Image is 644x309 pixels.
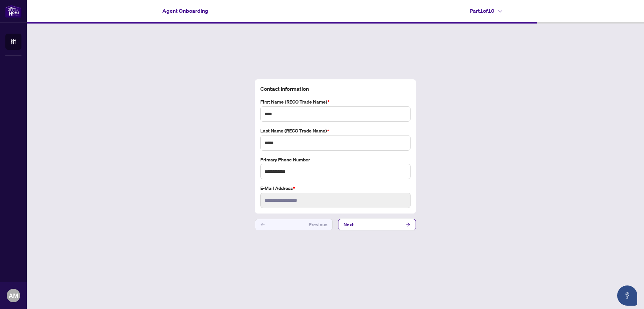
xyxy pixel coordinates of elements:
label: First Name (RECO Trade Name) [260,98,411,106]
h4: Agent Onboarding [162,7,208,15]
span: AM [9,291,18,300]
button: Next [338,219,416,230]
h4: Contact Information [260,85,411,93]
button: Open asap [617,285,637,306]
span: Next [343,219,354,230]
label: Last Name (RECO Trade Name) [260,127,411,134]
h4: Part 1 of 10 [470,7,502,15]
label: E-mail Address [260,185,411,192]
label: Primary Phone Number [260,156,411,163]
span: arrow-right [406,222,411,227]
button: Previous [255,219,333,230]
img: logo [5,5,21,17]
